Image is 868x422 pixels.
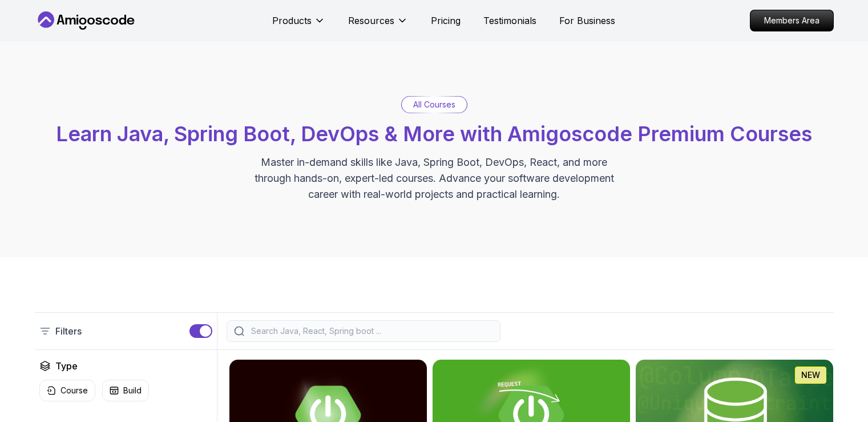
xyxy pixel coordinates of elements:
p: All Courses [413,99,455,110]
p: Course [60,385,88,396]
a: Members Area [750,10,834,31]
h2: Type [55,359,78,373]
p: Filters [55,324,82,338]
span: Learn Java, Spring Boot, DevOps & More with Amigoscode Premium Courses [56,121,812,146]
a: For Business [559,14,615,27]
button: Products [272,14,325,37]
p: Resources [348,14,394,27]
p: Build [123,385,142,396]
input: Search Java, React, Spring boot ... [249,325,493,337]
p: Members Area [750,10,833,31]
button: Resources [348,14,408,37]
p: Master in-demand skills like Java, Spring Boot, DevOps, React, and more through hands-on, expert-... [243,154,626,202]
button: Build [102,380,149,401]
p: NEW [801,369,820,381]
a: Pricing [431,14,461,27]
a: Testimonials [483,14,536,27]
button: Course [39,380,95,401]
p: Products [272,14,312,27]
